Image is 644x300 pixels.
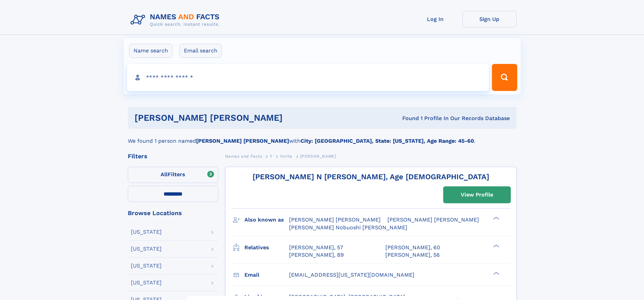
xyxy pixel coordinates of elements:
[131,229,162,235] div: [US_STATE]
[131,280,162,285] div: [US_STATE]
[135,114,342,122] h1: [PERSON_NAME] [PERSON_NAME]
[289,216,381,223] span: [PERSON_NAME] [PERSON_NAME]
[128,153,218,159] div: Filters
[225,152,262,160] a: Names and Facts
[128,167,218,183] label: Filters
[127,64,489,91] input: search input
[385,244,440,251] a: [PERSON_NAME], 60
[129,44,172,58] label: Name search
[492,64,517,91] button: Search Button
[462,11,517,27] a: Sign Up
[280,154,292,159] span: Yorita
[492,244,500,248] div: ❯
[196,138,289,144] b: [PERSON_NAME] [PERSON_NAME]
[461,187,493,203] div: View Profile
[244,214,289,226] h3: Also known as
[131,246,162,252] div: [US_STATE]
[280,152,292,160] a: Yorita
[180,44,222,58] label: Email search
[301,138,474,144] b: City: [GEOGRAPHIC_DATA], State: [US_STATE], Age Range: 45-60
[408,11,462,27] a: Log In
[253,172,489,181] a: [PERSON_NAME] N [PERSON_NAME], Age [DEMOGRAPHIC_DATA]
[289,251,344,259] a: [PERSON_NAME], 89
[244,242,289,253] h3: Relatives
[300,154,336,159] span: [PERSON_NAME]
[387,216,479,223] span: [PERSON_NAME] [PERSON_NAME]
[289,224,407,231] span: [PERSON_NAME] Nobuoshi [PERSON_NAME]
[128,210,218,216] div: Browse Locations
[128,129,517,145] div: We found 1 person named with .
[289,294,405,300] span: [GEOGRAPHIC_DATA], [GEOGRAPHIC_DATA]
[161,171,168,178] span: All
[270,154,272,159] span: Y
[128,11,225,29] img: Logo Names and Facts
[289,272,414,278] span: [EMAIL_ADDRESS][US_STATE][DOMAIN_NAME]
[444,187,510,203] a: View Profile
[342,115,510,122] div: Found 1 Profile In Our Records Database
[289,244,343,251] a: [PERSON_NAME], 57
[244,269,289,281] h3: Email
[492,216,500,221] div: ❯
[131,263,162,269] div: [US_STATE]
[385,251,440,259] a: [PERSON_NAME], 56
[270,152,272,160] a: Y
[492,271,500,275] div: ❯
